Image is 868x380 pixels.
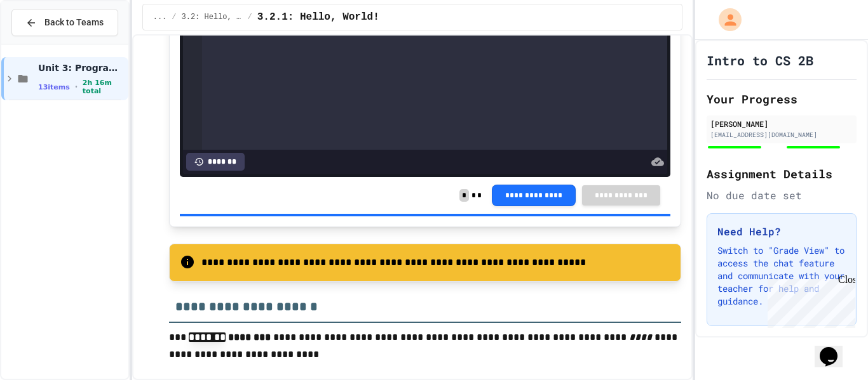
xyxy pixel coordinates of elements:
[707,165,857,183] h2: Assignment Details
[815,329,855,367] iframe: chat widget
[83,79,126,95] span: 2h 16m total
[75,82,78,92] span: •
[763,274,855,328] iframe: chat widget
[707,51,813,69] h1: Intro to CS 2B
[11,9,118,36] button: Back to Teams
[710,118,853,129] div: [PERSON_NAME]
[707,188,857,203] div: No due date set
[182,12,243,22] span: 3.2: Hello, World!
[153,12,167,22] span: ...
[710,130,853,140] div: [EMAIL_ADDRESS][DOMAIN_NAME]
[705,5,745,34] div: My Account
[248,12,252,22] span: /
[44,16,104,29] span: Back to Teams
[172,12,176,22] span: /
[257,10,379,25] span: 3.2.1: Hello, World!
[38,83,70,91] span: 13 items
[717,224,846,239] h3: Need Help?
[5,5,88,81] div: Chat with us now!Close
[707,90,857,108] h2: Your Progress
[717,244,846,308] p: Switch to "Grade View" to access the chat feature and communicate with your teacher for help and ...
[38,62,126,74] span: Unit 3: Programming Fundamentals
